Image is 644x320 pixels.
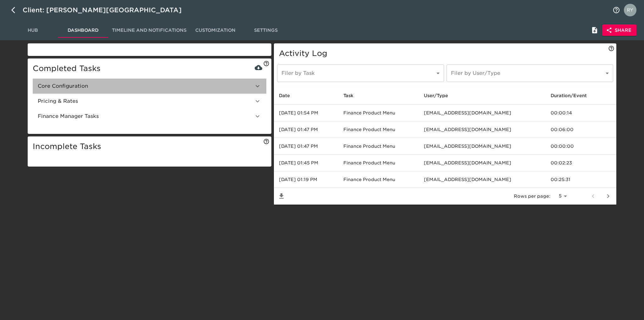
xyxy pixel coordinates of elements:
[546,171,616,188] td: 00:25:31
[279,48,611,58] h5: Activity Log
[338,171,419,188] td: Finance Product Menu
[587,23,602,38] button: Internal Notes and Comments
[33,63,266,74] h5: Completed Tasks
[277,64,444,82] div: ​
[419,171,546,188] td: [EMAIL_ADDRESS][DOMAIN_NAME]
[419,121,546,138] td: [EMAIL_ADDRESS][DOMAIN_NAME]
[274,189,289,204] button: Save List
[338,155,419,171] td: Finance Product Menu
[602,25,636,36] button: Share
[553,191,569,201] select: rows per page
[338,121,419,138] td: Finance Product Menu
[343,92,362,99] span: Task
[274,121,338,138] td: [DATE] 01:47 PM
[624,4,636,16] img: Profile
[274,86,616,205] table: enhanced table
[338,138,419,155] td: Finance Product Menu
[194,26,237,34] span: Customization
[546,138,616,155] td: 00:00:00
[338,105,419,121] td: Finance Product Menu
[33,109,266,124] div: Finance Manager Tasks
[274,171,338,188] td: [DATE] 01:19 PM
[551,92,595,99] span: Duration/Event
[546,105,616,121] td: 00:00:14
[514,193,550,199] p: Rows per page:
[274,105,338,121] td: [DATE] 01:54 PM
[244,26,287,34] span: Settings
[11,26,54,34] span: Hub
[38,113,254,120] span: Finance Manager Tasks
[38,97,254,105] span: Pricing & Rates
[263,138,269,145] svg: These tasks still need to be completed for this Onboarding Hub
[112,26,186,34] span: Timeline and Notifications
[254,63,263,72] button: Download All Tasks
[419,138,546,155] td: [EMAIL_ADDRESS][DOMAIN_NAME]
[609,3,624,18] button: notifications
[546,121,616,138] td: 00:06:00
[546,155,616,171] td: 00:02:23
[62,26,104,34] span: Dashboard
[419,105,546,121] td: [EMAIL_ADDRESS][DOMAIN_NAME]
[38,82,254,90] span: Core Configuration
[608,45,614,52] svg: View what external collaborators have done in this Onboarding Hub
[419,155,546,171] td: [EMAIL_ADDRESS][DOMAIN_NAME]
[274,155,338,171] td: [DATE] 01:45 PM
[274,138,338,155] td: [DATE] 01:47 PM
[601,189,616,204] button: next page
[33,141,266,152] h5: Incomplete Tasks
[607,26,631,34] span: Share
[263,60,269,67] svg: See and download data from all completed tasks here
[23,5,191,15] div: Client: [PERSON_NAME][GEOGRAPHIC_DATA]
[424,92,456,99] span: User/Type
[447,64,613,82] div: ​
[33,94,266,109] div: Pricing & Rates
[33,79,266,94] div: Core Configuration
[279,92,298,99] span: Date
